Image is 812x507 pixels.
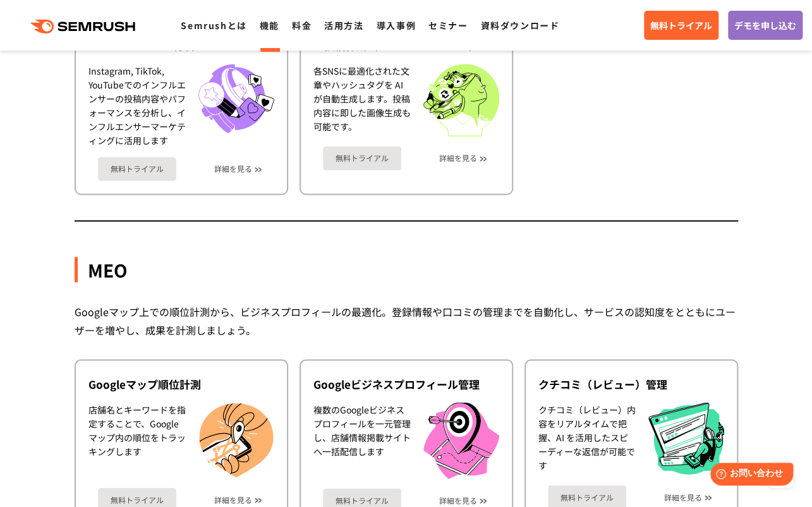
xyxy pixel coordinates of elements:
img: AI投稿作成（Social Content AI） [423,64,499,137]
a: 無料トライアル [644,11,718,40]
img: インフルエンサー分析 [198,64,274,133]
a: 無料トライアル [323,146,401,170]
a: デモを申し込む [728,11,803,40]
a: 詳細を見る [214,495,252,504]
div: クチコミ（レビュー）内容をリアルタイムで把握、AI を活用したスピーディーな返信が可能です [538,402,636,475]
div: Googleマップ順位計測 [88,376,274,391]
div: 複数のGoogleビジネスプロフィールを一元管理し、店舗情報掲載サイトへ一括配信します [313,402,411,479]
div: クチコミ（レビュー）管理 [538,376,724,391]
img: クチコミ（レビュー）管理 [648,402,724,475]
div: MEO [75,257,738,282]
iframe: Help widget launcher [700,458,798,493]
div: 店舗名とキーワードを指定することで、Googleマップ内の順位をトラッキングします [88,402,186,478]
img: Googleビジネスプロフィール管理 [423,402,499,479]
a: セミナー [428,19,468,32]
a: 詳細を見る [214,164,252,173]
a: 機能 [260,19,279,32]
a: 詳細を見る [439,496,477,504]
a: 活用方法 [324,19,363,32]
div: 各SNSに最適化された文章やハッシュタグを AI が自動生成します。投稿内容に即した画像生成も可能です。 [313,64,411,137]
a: 料金 [292,19,312,32]
a: 詳細を見る [664,492,702,501]
img: Googleマップ順位計測 [198,402,274,478]
a: 無料トライアル [98,157,176,181]
div: Googleマップ上での順位計測から、ビジネスプロフィールの最適化。登録情報や口コミの管理までを自動化し、サービスの認知度をとともにユーザーを増やし、成果を計測しましょう。 [75,302,738,339]
div: Googleビジネスプロフィール管理 [313,376,499,391]
span: 無料トライアル [650,18,712,32]
span: デモを申し込む [734,18,796,32]
div: Instagram, TikTok, YouTubeでのインフルエンサーの投稿内容やパフォーマンスを分析し、インフルエンサーマーケティングに活用します [88,64,186,147]
a: 導入事例 [377,19,416,32]
a: Semrushとは [181,19,246,32]
a: 詳細を見る [439,154,477,162]
a: 資料ダウンロード [480,19,559,32]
